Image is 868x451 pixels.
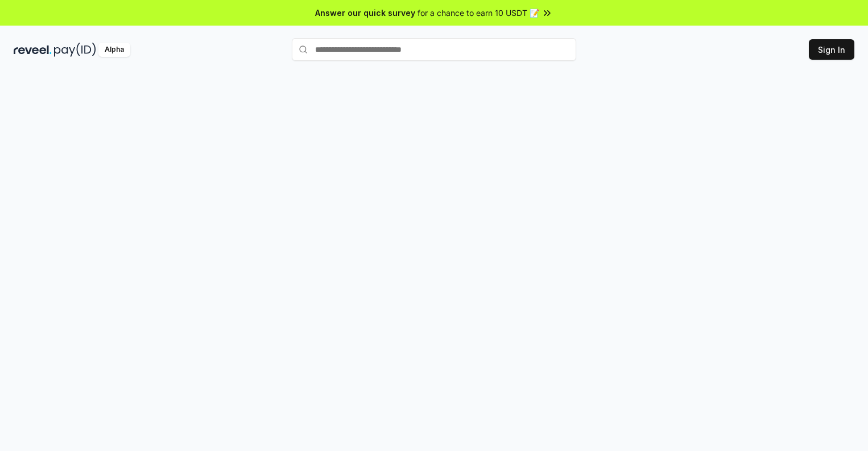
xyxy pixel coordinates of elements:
[54,43,96,57] img: pay_id
[418,7,539,19] span: for a chance to earn 10 USDT 📝
[98,43,130,57] div: Alpha
[14,43,52,57] img: reveel_dark
[315,7,415,19] span: Answer our quick survey
[809,39,854,60] button: Sign In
